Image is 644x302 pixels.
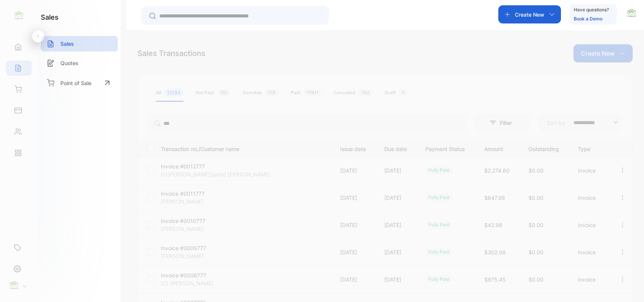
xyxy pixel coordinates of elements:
[425,275,453,283] div: fully paid
[340,194,369,202] p: [DATE]
[484,195,505,201] span: $647.98
[626,5,637,23] button: avatar
[484,249,506,255] span: $302.98
[578,143,603,153] p: Type
[539,114,622,132] button: Sort by
[425,143,469,153] p: Payment Status
[340,221,369,229] p: [DATE]
[384,221,410,229] p: [DATE]
[484,167,510,174] span: $2,274.60
[137,48,205,59] div: Sales Transactions
[425,193,453,202] div: fully paid
[384,194,410,202] p: [DATE]
[359,89,373,96] span: 102
[528,167,544,174] span: $0.00
[161,217,217,225] p: Invoice #0010777
[574,6,609,14] p: Have questions?
[161,190,217,198] p: Invoice #0011777
[304,89,322,96] span: 11911
[161,244,217,252] p: Invoice #0009777
[515,11,544,19] p: Create New
[161,279,217,287] p: (C)-[PERSON_NAME]
[385,89,408,96] div: Draft
[41,36,118,51] a: Sales
[291,89,322,96] div: Paid
[484,276,506,283] span: $975.45
[384,276,410,283] p: [DATE]
[528,249,544,255] span: $0.00
[528,143,563,153] p: Outstanding
[612,270,644,302] iframe: LiveChat chat widget
[384,248,410,256] p: [DATE]
[581,49,615,58] p: Create New
[573,44,633,62] button: Create New
[578,221,603,229] p: Invoice
[384,143,410,153] p: Due date
[334,89,373,96] div: Cancelled
[41,12,59,22] h1: sales
[161,198,217,205] p: [PERSON_NAME]
[196,89,231,96] div: Not Paid
[41,55,118,71] a: Quotes
[528,195,544,201] span: $0.00
[340,167,369,174] p: [DATE]
[161,143,331,153] p: Transaction no./Customer name
[161,271,217,279] p: Invoice #0008777
[578,194,603,202] p: Invoice
[217,89,231,96] span: 101
[484,222,502,228] span: $42.98
[578,167,603,174] p: Invoice
[340,248,369,256] p: [DATE]
[164,89,183,96] span: 12194
[574,16,602,22] a: Book a Demo
[60,59,79,67] p: Quotes
[425,166,453,174] div: fully paid
[60,79,91,87] p: Point of Sale
[578,248,603,256] p: Invoice
[528,276,544,283] span: $0.00
[578,276,603,283] p: Invoice
[384,167,410,174] p: [DATE]
[528,222,544,228] span: $0.00
[425,248,453,256] div: fully paid
[60,40,74,48] p: Sales
[41,75,118,91] a: Point of Sale
[425,221,453,229] div: fully paid
[243,89,279,96] div: Overdue
[626,8,637,19] img: avatar
[8,280,20,291] img: profile
[498,5,561,23] button: Create New
[161,225,217,233] p: [PERSON_NAME]
[340,143,369,153] p: Issue date
[484,143,513,153] p: Amount
[340,276,369,283] p: [DATE]
[13,10,25,21] img: logo
[161,170,270,178] p: (c)[PERSON_NAME][garly] [PERSON_NAME]
[265,89,279,96] span: 178
[156,89,183,96] div: All
[399,89,408,96] span: 0
[547,119,565,127] p: Sort by
[161,162,217,170] p: Invoice #0012777
[161,252,217,260] p: [PERSON_NAME]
